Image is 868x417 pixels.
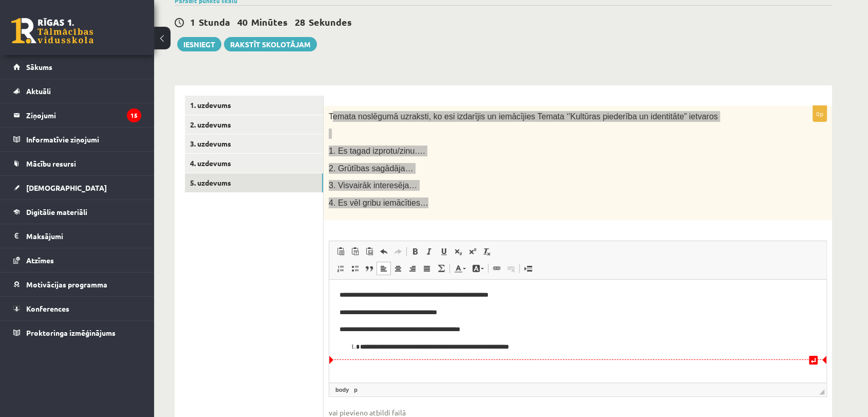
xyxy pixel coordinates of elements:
a: Motivācijas programma [13,273,141,296]
a: Paste as plain text (Ctrl+Shift+V) [348,245,362,258]
span: Resize [819,389,824,394]
a: 1. uzdevums [185,96,323,115]
a: [DEMOGRAPHIC_DATA] [13,176,141,200]
span: Sekundes [309,16,352,28]
p: 0p [813,105,827,122]
a: Proktoringa izmēģinājums [13,321,141,345]
a: Math [434,262,448,275]
legend: Ziņojumi [26,103,141,127]
a: Atzīmes [13,248,141,272]
iframe: Editor, wiswyg-editor-user-answer-47433817445580 [329,280,826,383]
a: Sākums [13,55,141,79]
a: 5. uzdevums [185,173,323,192]
span: Temata noslēgumā uzraksti, ko esi izdarījis un iemācījies Temata ‘’Kultūras piederība un identitā... [329,112,718,121]
span: [DEMOGRAPHIC_DATA] [26,183,107,192]
a: Maksājumi [13,224,141,248]
span: 1. Es tagad izprotu/zinu…. [329,147,425,155]
a: Rīgas 1. Tālmācības vidusskola [11,18,93,44]
i: 15 [127,108,141,122]
a: Mācību resursi [13,152,141,175]
span: Motivācijas programma [26,280,107,289]
span: Proktoringa izmēģinājums [26,328,116,337]
a: p element [352,385,360,394]
span: Minūtes [251,16,288,28]
a: Superscript [465,245,480,258]
button: Iesniegt [177,37,221,51]
a: Underline (Ctrl+U) [437,245,451,258]
span: 4. Es vēl gribu iemācīties… [329,198,428,207]
a: Unlink [504,262,518,275]
a: 3. uzdevums [185,134,323,153]
a: Digitālie materiāli [13,200,141,224]
a: Link (Ctrl+K) [489,262,504,275]
span: Konferences [26,304,69,313]
legend: Maksājumi [26,224,141,248]
a: Remove Format [480,245,494,258]
a: Subscript [451,245,465,258]
span: Mācību resursi [26,159,76,168]
span: Atzīmes [26,256,54,265]
a: Aktuāli [13,79,141,103]
a: body element [333,385,351,394]
a: Paste (Ctrl+V) [333,245,348,258]
a: Block Quote [362,262,376,275]
span: 28 [295,16,305,28]
a: Rakstīt skolotājam [224,37,317,51]
span: Aktuāli [26,86,51,96]
a: Center [391,262,405,275]
a: Insert/Remove Numbered List [333,262,348,275]
span: 40 [237,16,248,28]
a: 4. uzdevums [185,154,323,173]
a: Background Color [469,262,487,275]
a: Paste from Word [362,245,376,258]
span: Stunda [199,16,230,28]
span: 2. Grūtības sagādāja… [329,164,413,173]
a: Insert/Remove Bulleted List [348,262,362,275]
a: Konferences [13,297,141,320]
a: 2. uzdevums [185,115,323,134]
span: Sākums [26,62,52,71]
a: Text Color [451,262,469,275]
a: Insert Page Break for Printing [521,262,535,275]
span: Digitālie materiāli [26,207,87,216]
a: Italic (Ctrl+I) [422,245,437,258]
a: Redo (Ctrl+Y) [391,245,405,258]
span: 3. Visvairāk interesēja… [329,181,417,190]
a: Align Right [405,262,420,275]
a: Bold (Ctrl+B) [408,245,422,258]
a: Undo (Ctrl+Z) [376,245,391,258]
span: 1 [190,16,195,28]
legend: Informatīvie ziņojumi [26,128,141,151]
a: Ziņojumi15 [13,103,141,127]
a: Align Left [376,262,391,275]
a: Informatīvie ziņojumi [13,128,141,151]
a: Justify [420,262,434,275]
